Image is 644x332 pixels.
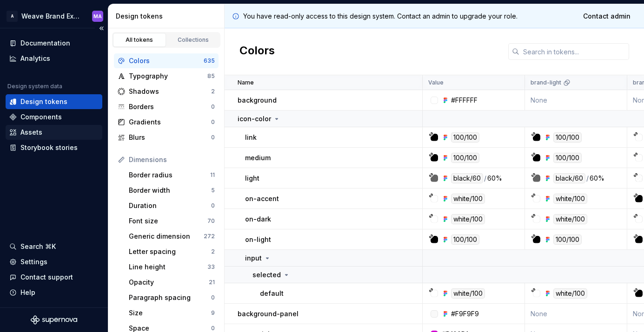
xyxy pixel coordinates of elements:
a: Storybook stories [6,140,102,155]
p: link [245,133,257,142]
a: Components [6,110,102,124]
div: 85 [207,72,215,80]
div: / [586,173,589,183]
p: Name [238,79,254,86]
div: Help [20,288,35,297]
div: #F9F9F9 [451,309,479,319]
button: Help [6,285,102,300]
a: Opacity21 [125,275,219,290]
div: Generic dimension [129,232,204,241]
a: Size9 [125,306,219,320]
div: Duration [129,201,211,210]
div: Design tokens [20,97,67,106]
a: Generic dimension272 [125,229,219,244]
div: Paragraph spacing [129,293,211,302]
p: input [245,254,262,263]
div: 0 [211,103,215,111]
div: Search ⌘K [20,242,56,251]
button: Search ⌘K [6,239,102,254]
div: 60% [590,173,604,183]
p: default [260,289,284,298]
div: Documentation [20,39,70,48]
a: Letter spacing2 [125,244,219,259]
div: 0 [211,134,215,141]
p: background [238,96,277,105]
p: on-dark [245,215,271,224]
a: Shadows2 [114,84,219,99]
div: 100/100 [451,234,479,245]
div: Letter spacing [129,247,211,256]
td: None [525,304,627,324]
div: white/100 [451,214,485,224]
p: Value [428,79,444,86]
div: Storybook stories [20,143,78,152]
div: Assets [20,128,42,137]
a: Font size70 [125,214,219,228]
div: Weave Brand Extended [21,12,81,21]
a: Analytics [6,51,102,66]
div: Gradients [129,117,211,127]
div: Colors [129,56,204,65]
a: Blurs0 [114,130,219,145]
div: Dimensions [129,155,215,164]
div: black/60 [451,173,483,183]
div: 635 [204,57,215,65]
a: Contact admin [577,8,637,25]
div: Analytics [20,54,50,63]
a: Gradients0 [114,115,219,130]
div: Settings [20,257,47,267]
div: Borders [129,102,211,111]
div: 11 [210,171,215,179]
p: You have read-only access to this design system. Contact an admin to upgrade your role. [243,12,518,21]
a: Supernova Logo [31,315,77,325]
a: Documentation [6,36,102,51]
p: background-panel [238,309,299,319]
button: Contact support [6,270,102,285]
a: Border radius11 [125,168,219,182]
div: Components [20,112,62,122]
a: Assets [6,125,102,140]
p: on-accent [245,194,279,203]
p: on-light [245,235,271,244]
div: / [484,173,486,183]
div: 272 [204,233,215,240]
a: Paragraph spacing0 [125,290,219,305]
p: brand-light [531,79,561,86]
span: Contact admin [583,12,631,21]
a: Duration0 [125,198,219,213]
div: Typography [129,72,207,81]
div: black/60 [553,173,585,183]
div: All tokens [116,36,163,44]
div: white/100 [553,288,587,299]
a: Settings [6,254,102,269]
div: 21 [209,279,215,286]
a: Typography85 [114,69,219,84]
div: Opacity [129,278,209,287]
div: 33 [207,263,215,271]
div: Border width [129,186,211,195]
div: 0 [211,118,215,126]
a: Colors635 [114,53,219,68]
a: Border width5 [125,183,219,198]
div: A [7,11,18,22]
h2: Colors [239,43,275,60]
div: 100/100 [451,132,479,143]
div: white/100 [451,194,485,204]
div: Collections [170,36,217,44]
div: 100/100 [553,153,582,163]
div: MA [93,13,102,20]
a: Design tokens [6,94,102,109]
div: Contact support [20,273,73,282]
div: 70 [207,217,215,225]
div: 100/100 [553,132,582,143]
input: Search in tokens... [519,43,629,60]
div: Shadows [129,87,211,96]
div: white/100 [553,194,587,204]
div: Line height [129,262,207,272]
div: Design system data [7,83,62,90]
p: selected [252,270,281,280]
div: 60% [487,173,502,183]
div: 100/100 [553,234,582,245]
div: 2 [211,248,215,255]
div: 9 [211,309,215,317]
